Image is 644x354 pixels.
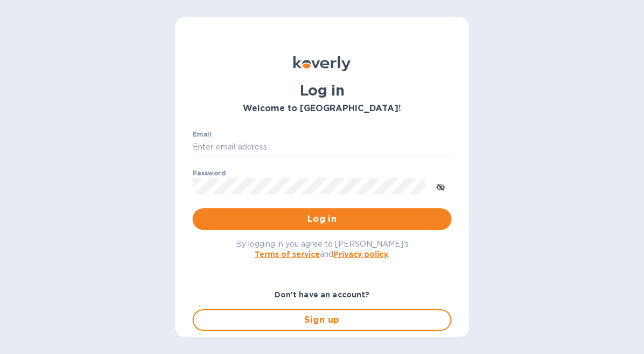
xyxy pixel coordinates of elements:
h1: Log in [193,82,451,99]
input: Enter email address [193,139,451,155]
span: Log in [201,213,443,226]
span: By logging in you agree to [PERSON_NAME]'s and . [236,240,409,258]
span: Sign up [202,314,442,326]
label: Password [193,171,225,177]
img: Koverly [293,56,351,71]
label: Email [193,132,211,138]
a: Privacy policy [333,250,388,258]
h3: Welcome to [GEOGRAPHIC_DATA]! [193,104,451,114]
a: Terms of service [255,250,320,258]
button: Log in [193,208,451,230]
button: toggle password visibility [430,175,451,197]
button: Sign up [193,309,451,331]
b: Don't have an account? [275,290,370,299]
